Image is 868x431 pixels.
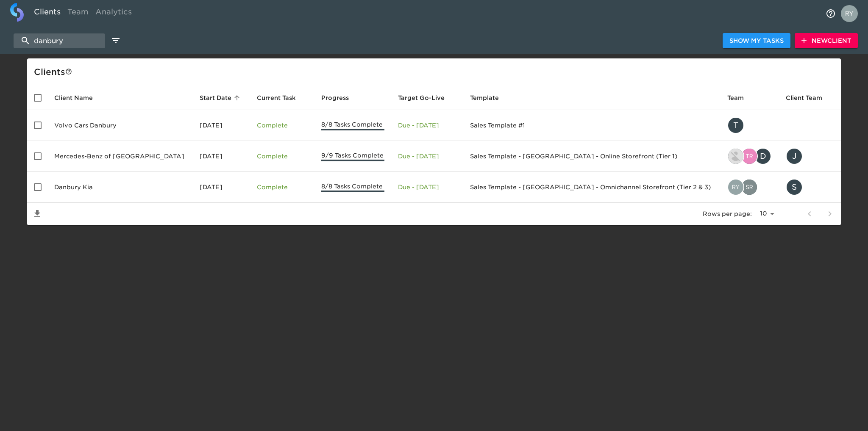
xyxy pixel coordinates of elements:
td: 9/9 Tasks Complete [314,141,391,172]
td: Danbury Kia [47,172,193,203]
div: ssinardi@danburyauto.com [786,179,834,196]
button: edit [108,33,123,48]
td: Volvo Cars Danbury [47,110,193,141]
p: Due - [DATE] [398,121,456,130]
img: lowell@roadster.com [728,149,743,164]
p: Complete [257,121,308,130]
span: Calculated based on the start date and the duration of all Tasks contained in this Hub. [398,93,445,103]
span: Client Name [54,93,104,103]
button: Save List [27,204,47,224]
div: Client s [34,65,837,79]
div: T [727,117,744,134]
img: logo [10,3,24,22]
svg: This is a list of all of your clients and clients shared with you [65,68,72,75]
a: Clients [31,3,64,24]
div: tracy@roadster.com [727,117,772,134]
span: Start Date [200,93,242,103]
span: Template [470,93,510,103]
td: Mercedes-Benz of [GEOGRAPHIC_DATA] [47,141,193,172]
span: Progress [321,93,360,103]
a: Analytics [92,3,135,24]
a: Team [64,3,92,24]
div: jmessner@mbofdanbury.com [786,148,834,165]
span: New Client [801,36,851,46]
div: J [786,148,803,165]
p: Due - [DATE] [398,183,456,191]
div: D [754,148,771,165]
button: notifications [821,3,841,24]
span: Team [727,93,755,103]
div: ryan.dale@roadster.com, srihetha.malgani@cdk.com [727,179,772,196]
span: Show My Tasks [729,36,784,46]
div: lowell@roadster.com, tristan.walk@roadster.com, david@roadster.com [727,148,772,165]
select: rows per page [755,207,777,220]
table: enhanced table [27,86,841,225]
td: [DATE] [193,141,250,172]
p: Complete [257,152,308,160]
img: ryan.dale@roadster.com [728,180,743,195]
span: This is the next Task in this Hub that should be completed [257,93,296,103]
img: Profile [841,5,858,22]
span: Current Task [257,93,307,103]
p: Due - [DATE] [398,152,456,160]
img: srihetha.malgani@cdk.com [742,180,757,195]
td: [DATE] [193,172,250,203]
td: 8/8 Tasks Complete [314,172,391,203]
p: Complete [257,183,308,191]
td: Sales Template - [GEOGRAPHIC_DATA] - Online Storefront (Tier 1) [463,141,721,172]
td: [DATE] [193,110,250,141]
img: tristan.walk@roadster.com [742,149,757,164]
input: search [14,33,105,48]
span: Target Go-Live [398,93,456,103]
button: Show My Tasks [723,33,790,49]
div: S [786,179,803,196]
td: Sales Template #1 [463,110,721,141]
td: 8/8 Tasks Complete [314,110,391,141]
td: Sales Template - [GEOGRAPHIC_DATA] - Omnichannel Storefront (Tier 2 & 3) [463,172,721,203]
button: NewClient [795,33,858,49]
p: Rows per page: [703,210,752,218]
span: Client Team [786,93,833,103]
